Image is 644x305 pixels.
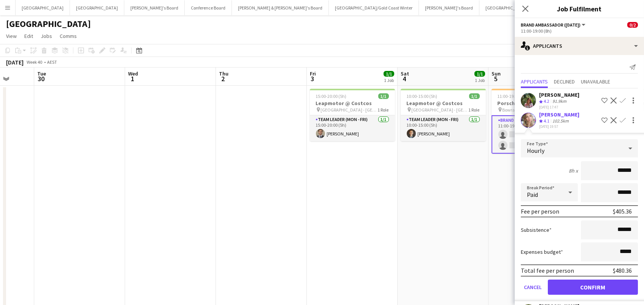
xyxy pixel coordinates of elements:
button: Conference Board [185,0,232,15]
div: 1 Job [475,77,485,83]
h3: Porsche Event - Bowral [492,100,577,107]
span: Bowral [503,107,516,113]
span: 1 Role [378,107,389,113]
span: Hourly [527,147,544,154]
span: Applicants [521,79,548,84]
span: Edit [24,33,33,39]
h3: Job Fulfilment [515,4,644,14]
button: [PERSON_NAME]'s Board [124,0,185,15]
span: 1/1 [469,93,480,99]
a: Comms [57,31,80,41]
span: 4 [400,74,409,83]
span: 0/2 [627,22,638,28]
span: Comms [60,33,77,39]
div: 11:00-19:00 (8h) [521,28,638,34]
h1: [GEOGRAPHIC_DATA] [6,18,91,30]
a: Edit [21,31,36,41]
div: AEST [47,59,57,65]
span: Sun [492,70,501,77]
span: Tue [37,70,46,77]
button: Confirm [548,280,638,295]
span: 30 [36,74,46,83]
span: 2 [218,74,228,83]
div: 91.9km [551,98,568,105]
span: Thu [219,70,228,77]
div: [DATE] 19:57 [539,124,579,129]
span: Brand Ambassador (Sunday) [521,22,581,28]
button: [PERSON_NAME]'s Board [419,0,479,15]
span: 1 [127,74,138,83]
div: [DATE] [6,58,24,66]
span: Week 40 [25,59,44,65]
app-job-card: 10:00-15:00 (5h)1/1Leapmotor @ Costcos [GEOGRAPHIC_DATA] - [GEOGRAPHIC_DATA]1 RoleTeam Leader (Mo... [401,89,486,141]
a: Jobs [38,31,55,41]
app-card-role: Brand Ambassador ([DATE])3I6A0/211:00-19:00 (8h) [492,115,577,154]
span: 1/1 [474,71,485,77]
button: [GEOGRAPHIC_DATA] [70,0,124,15]
span: Wed [128,70,138,77]
div: Total fee per person [521,267,574,274]
span: [GEOGRAPHIC_DATA] - [GEOGRAPHIC_DATA] [412,107,469,113]
span: Jobs [41,33,52,39]
span: 10:00-15:00 (5h) [407,93,438,99]
app-job-card: 15:00-20:00 (5h)1/1Leapmotor @ Costcos [GEOGRAPHIC_DATA] - [GEOGRAPHIC_DATA]1 RoleTeam Leader (Mo... [310,89,395,141]
button: [PERSON_NAME] & [PERSON_NAME]'s Board [232,0,329,15]
span: Declined [554,79,575,84]
app-card-role: Team Leader (Mon - Fri)1/110:00-15:00 (5h)[PERSON_NAME] [401,115,486,141]
div: [DATE] 17:47 [539,105,579,110]
button: Brand Ambassador ([DATE]) [521,22,587,28]
span: 3 [309,74,316,83]
span: Paid [527,191,538,198]
div: 102.5km [551,118,570,124]
span: 4.2 [544,98,549,104]
span: 1/1 [378,93,389,99]
a: View [3,31,20,41]
span: Fri [310,70,316,77]
span: View [6,33,17,39]
div: 1 Job [384,77,394,83]
div: $480.36 [613,267,632,274]
span: [GEOGRAPHIC_DATA] - [GEOGRAPHIC_DATA] [321,107,378,113]
span: Sat [401,70,409,77]
span: 4.1 [544,118,549,124]
label: Expenses budget [521,248,563,255]
app-job-card: 11:00-19:00 (8h)0/2Porsche Event - Bowral Bowral1 RoleBrand Ambassador ([DATE])3I6A0/211:00-19:00... [492,89,577,154]
h3: Leapmotor @ Costcos [401,100,486,107]
app-card-role: Team Leader (Mon - Fri)1/115:00-20:00 (5h)[PERSON_NAME] [310,115,395,141]
button: [GEOGRAPHIC_DATA]/Gold Coast Winter [329,0,419,15]
div: [PERSON_NAME] [539,111,579,118]
button: [GEOGRAPHIC_DATA]/[GEOGRAPHIC_DATA] [479,0,577,15]
div: Applicants [515,37,644,55]
div: 8h x [569,167,578,174]
button: Cancel [521,280,545,295]
h3: Leapmotor @ Costcos [310,100,395,107]
div: [PERSON_NAME] [539,91,579,98]
span: Unavailable [581,79,610,84]
div: Fee per person [521,208,559,215]
span: 5 [490,74,501,83]
span: 15:00-20:00 (5h) [316,93,347,99]
button: [GEOGRAPHIC_DATA] [16,0,70,15]
label: Subsistence [521,226,552,233]
div: $405.36 [613,208,632,215]
span: 1/1 [384,71,394,77]
span: 11:00-19:00 (8h) [498,93,528,99]
span: 1 Role [469,107,480,113]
